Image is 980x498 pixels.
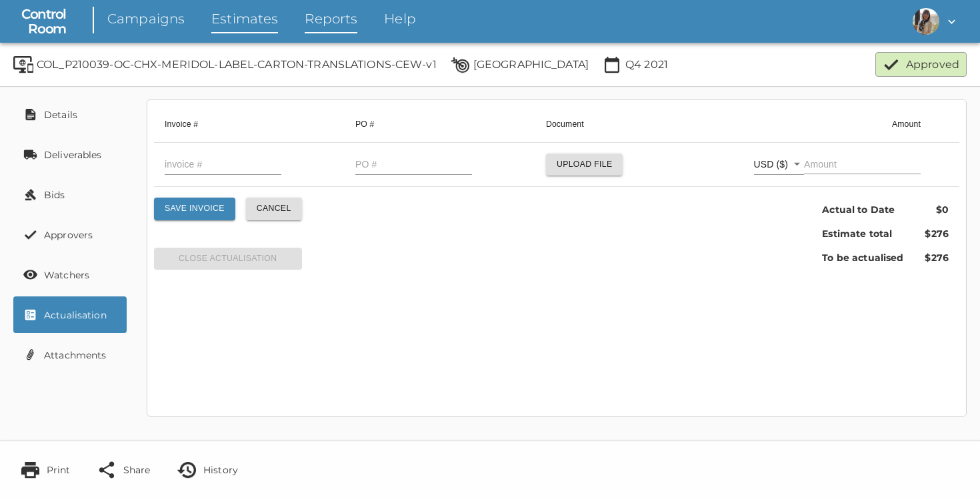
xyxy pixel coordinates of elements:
table: simple table [154,107,959,187]
div: Q4 2021 [625,55,668,75]
input: Amount [804,154,921,174]
a: Help [384,9,416,33]
a: Approved [875,52,967,77]
span: History [203,454,238,486]
div: Estimate total [811,222,914,246]
a: History [167,451,248,488]
a: Approvers [13,216,127,253]
div: Approved [906,56,959,73]
th: Amount [671,107,931,143]
a: Actualisation [13,296,127,333]
span: Upload File [557,158,613,172]
th: Document [535,107,671,143]
span: Share [123,454,150,486]
a: Details [13,96,127,133]
button: Share [87,451,160,488]
div: USD ($) [754,155,804,175]
a: Attachments [13,336,127,373]
th: Invoice # [154,107,345,143]
span: Save Invoice [165,202,225,216]
img: Rosica [913,8,939,35]
button: Print [10,451,80,488]
input: invoice # [165,155,281,175]
div: Target Market [450,55,589,75]
button: Cancel [246,198,302,220]
input: PO # [355,155,472,175]
th: PO # [345,107,535,143]
div: [GEOGRAPHIC_DATA] [473,55,589,75]
a: Bids [13,176,127,213]
svg: Web Apps & Mobile [13,55,33,75]
button: Upload File [546,154,623,176]
div: Air Date [602,55,668,75]
div: $0 [914,198,959,222]
a: Campaigns [107,9,185,33]
a: Estimates [211,9,278,33]
a: Reports [305,9,357,33]
div: $276 [914,222,959,246]
a: Watchers [13,256,127,293]
div: To be actualised [811,246,914,270]
div: Actual to Date [811,198,914,222]
a: Control Room [16,7,66,36]
div: $276 [914,246,959,270]
div: COL_P210039-OC-CHX-MERIDOL-LABEL-CARTON-TRANSLATIONS-CEW-v1 [37,55,437,75]
a: Deliverables [13,136,127,173]
span: Cancel [257,202,291,216]
button: Rosica [907,4,964,39]
button: Save Invoice [154,198,235,220]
